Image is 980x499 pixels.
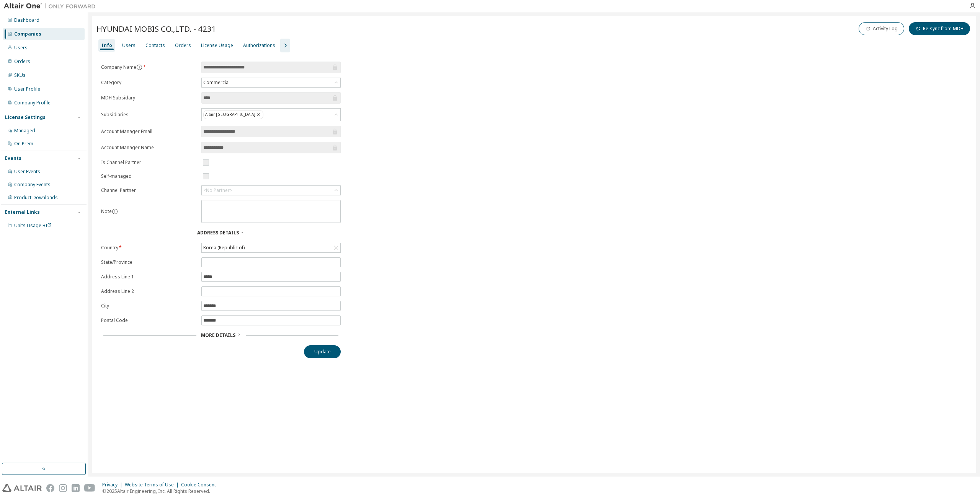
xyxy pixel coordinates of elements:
[202,78,340,87] div: Commercial
[101,274,197,280] label: Address Line 1
[14,45,28,51] div: Users
[201,42,233,49] div: License Usage
[101,173,197,179] label: Self-managed
[203,187,232,193] div: <No Partner>
[72,484,80,492] img: linkedin.svg
[14,222,52,229] span: Units Usage BI
[102,482,125,488] div: Privacy
[202,109,340,121] div: Altair [GEOGRAPHIC_DATA]
[101,128,197,135] label: Account Manager Email
[101,317,197,323] label: Postal Code
[304,345,341,358] button: Update
[203,110,263,119] div: Altair [GEOGRAPHIC_DATA]
[14,195,58,201] div: Product Downloads
[201,332,235,338] span: More Details
[202,243,340,252] div: Korea (Republic of)
[101,208,112,215] label: Note
[5,155,21,161] div: Events
[136,64,142,70] button: information
[122,42,136,49] div: Users
[4,2,100,10] img: Altair One
[14,86,40,92] div: User Profile
[202,78,231,87] div: Commercial
[14,59,30,65] div: Orders
[14,182,51,188] div: Company Events
[2,484,42,492] img: altair_logo.svg
[859,22,904,35] button: Activity Log
[101,303,197,309] label: City
[101,159,197,166] label: Is Channel Partner
[14,169,40,175] div: User Events
[101,112,197,118] label: Subsidiaries
[145,42,165,49] div: Contacts
[101,95,197,101] label: MDH Subsidary
[59,484,67,492] img: instagram.svg
[14,31,41,37] div: Companies
[202,186,340,195] div: <No Partner>
[101,64,197,70] label: Company Name
[175,42,191,49] div: Orders
[101,288,197,294] label: Address Line 2
[14,72,26,78] div: SKUs
[101,80,197,86] label: Category
[112,208,118,215] button: information
[243,42,275,49] div: Authorizations
[101,145,197,151] label: Account Manager Name
[96,23,216,34] span: HYUNDAI MOBIS CO.,LTD. - 4231
[101,187,197,193] label: Channel Partner
[46,484,54,492] img: facebook.svg
[14,100,51,106] div: Company Profile
[5,114,46,120] div: License Settings
[102,488,220,494] p: © 2025 Altair Engineering, Inc. All Rights Reserved.
[101,245,197,251] label: Country
[14,141,33,147] div: On Prem
[197,229,239,236] span: Address Details
[101,259,197,265] label: State/Province
[125,482,181,488] div: Website Terms of Use
[14,128,35,134] div: Managed
[909,22,970,35] button: Re-sync from MDH
[14,17,39,23] div: Dashboard
[5,209,40,215] div: External Links
[101,42,112,49] div: Info
[202,244,246,252] div: Korea (Republic of)
[84,484,95,492] img: youtube.svg
[181,482,220,488] div: Cookie Consent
